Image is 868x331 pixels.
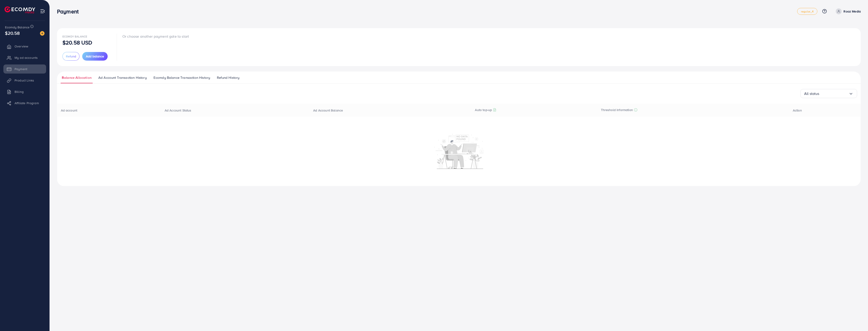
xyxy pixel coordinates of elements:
p: $20.58 USD [62,40,92,45]
span: Refund History [217,75,239,80]
div: Search for option [800,89,857,98]
span: Ecomdy Balance Transaction History [154,75,210,80]
a: regular_4 [797,8,817,15]
span: Ecomdy Balance [62,35,87,38]
p: Rooz Media [843,9,861,14]
a: Rooz Media [834,8,861,14]
button: Refund [62,52,79,61]
span: Add balance [86,54,104,59]
span: $20.58 [5,30,20,36]
span: regular_4 [801,10,813,13]
span: Ecomdy Balance [5,25,30,30]
span: Balance Allocation [62,75,92,80]
img: logo [5,6,35,13]
img: image [40,31,45,36]
span: All status [804,90,819,97]
input: Search for option [819,90,849,97]
h3: Payment [57,8,82,15]
span: Ad Account Transaction History [98,75,147,80]
p: Or choose another payment gate to start [122,34,189,39]
button: Add balance [82,52,108,61]
span: Refund [66,54,76,59]
img: menu [40,9,45,14]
